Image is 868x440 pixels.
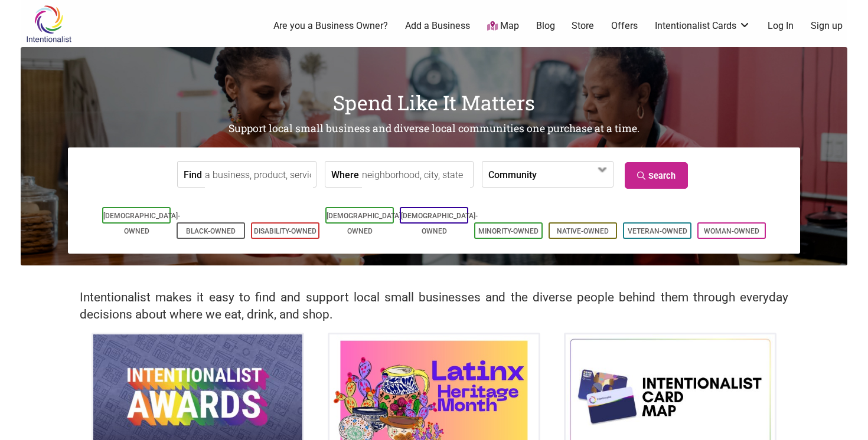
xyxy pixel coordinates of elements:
a: Add a Business [405,19,470,32]
a: [DEMOGRAPHIC_DATA]-Owned [401,212,478,235]
a: [DEMOGRAPHIC_DATA]-Owned [103,212,180,235]
label: Where [331,162,359,187]
a: Log In [768,19,794,32]
h2: Support local small business and diverse local communities one purchase at a time. [21,122,847,136]
a: Offers [611,19,638,32]
a: Search [625,162,688,189]
input: neighborhood, city, state [362,162,470,188]
a: Black-Owned [186,227,236,235]
a: Map [487,19,519,33]
a: Are you a Business Owner? [273,19,388,32]
a: Disability-Owned [254,227,316,235]
label: Community [488,162,537,187]
a: Sign up [811,19,843,32]
a: Minority-Owned [478,227,539,235]
a: Woman-Owned [704,227,759,235]
h1: Spend Like It Matters [21,88,847,117]
a: Store [572,19,594,32]
a: [DEMOGRAPHIC_DATA]-Owned [327,212,403,235]
h2: Intentionalist makes it easy to find and support local small businesses and the diverse people be... [80,289,788,323]
input: a business, product, service [205,162,313,188]
img: Intentionalist [21,5,77,43]
label: Find [184,162,202,187]
a: Intentionalist Cards [655,19,750,32]
a: Blog [536,19,555,32]
a: Veteran-Owned [628,227,687,235]
a: Native-Owned [557,227,609,235]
